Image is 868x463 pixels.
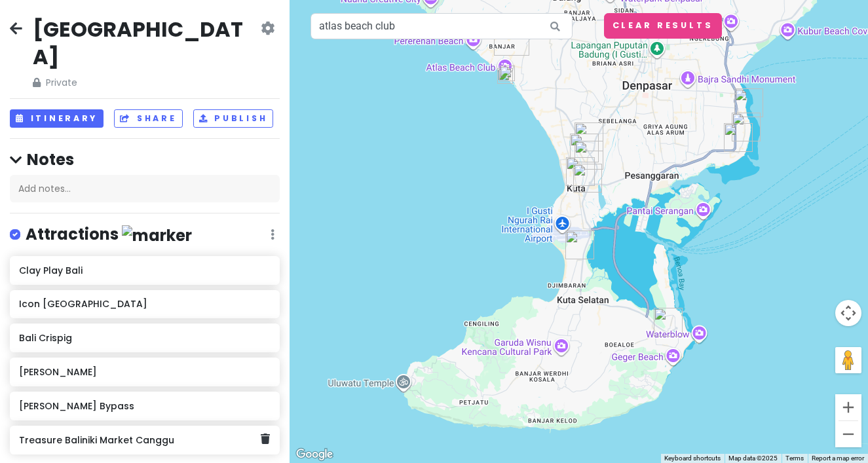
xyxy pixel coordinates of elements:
[293,446,336,463] a: Open this area in Google Maps (opens a new window)
[570,134,599,162] div: Nasi Pedas Ibu Andika
[728,454,778,462] span: Map data ©2025
[19,332,270,344] h6: Bali Crispig
[835,394,861,420] button: Zoom in
[494,20,529,56] div: Treasure Baliniki Market Canggu
[575,141,603,170] div: Pia Eiji Raya Kuta
[654,308,683,337] div: Warung Babi Guling Sari Dewi Bp. Dobil
[10,175,280,202] div: Add notes...
[566,157,595,186] div: Nasi Pedas Ibu Hanif
[732,113,761,141] div: Andaz Bali, by Hyatt
[835,347,861,373] button: Drag Pegman onto the map to open Street View
[293,446,336,463] img: Google
[604,13,722,39] button: Clear Results
[785,454,804,462] a: Terms (opens in new tab)
[114,109,182,128] button: Share
[10,149,280,170] h4: Notes
[664,454,721,463] button: Keyboard shortcuts
[33,16,258,70] h2: [GEOGRAPHIC_DATA]
[33,75,258,90] span: Private
[19,400,270,412] h6: [PERSON_NAME] Bypass
[122,225,192,246] img: marker
[19,298,270,310] h6: Icon [GEOGRAPHIC_DATA]
[10,109,104,128] button: Itinerary
[575,122,603,151] div: Bali Crispig
[261,431,270,448] a: Delete place
[26,224,192,246] h4: Attractions
[565,231,594,259] div: Rumah Makan Babi Guling Karya Rebo
[835,300,861,326] button: Map camera controls
[812,454,864,462] a: Report a map error
[19,265,270,276] h6: Clay Play Bali
[193,109,274,128] button: Publish
[573,164,602,193] div: Pia Eiji Bypass
[19,434,261,446] h6: Treasure Baliniki Market Canggu
[734,88,763,117] div: Icon Mall Beach
[724,123,753,152] div: Clay Play Bali
[19,366,270,378] h6: [PERSON_NAME]
[311,13,573,39] input: Search a place
[835,421,861,447] button: Zoom out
